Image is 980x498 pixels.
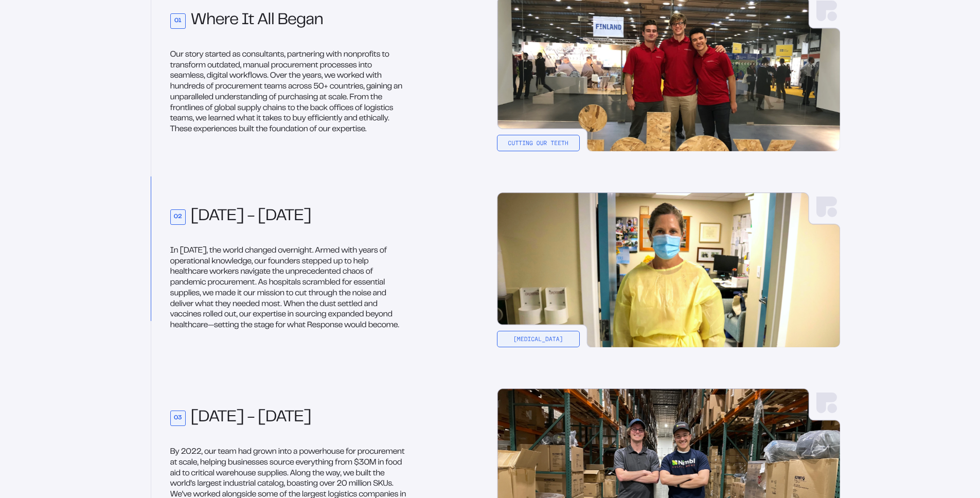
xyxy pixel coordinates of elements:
[170,50,408,135] p: Our story started as consultants, partnering with nonprofits to transform outdated, manual procur...
[170,209,408,225] h2: [DATE] - [DATE]
[170,13,186,29] div: 01
[497,192,840,347] img: A woman wearing scrubs and a mask
[170,411,186,426] div: 03
[170,209,186,225] div: 02
[170,410,408,426] h2: [DATE] - [DATE]
[170,13,408,29] h2: Where It All Began
[170,246,408,331] p: In [DATE], the world changed overnight. Armed with years of operational knowledge, our founders s...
